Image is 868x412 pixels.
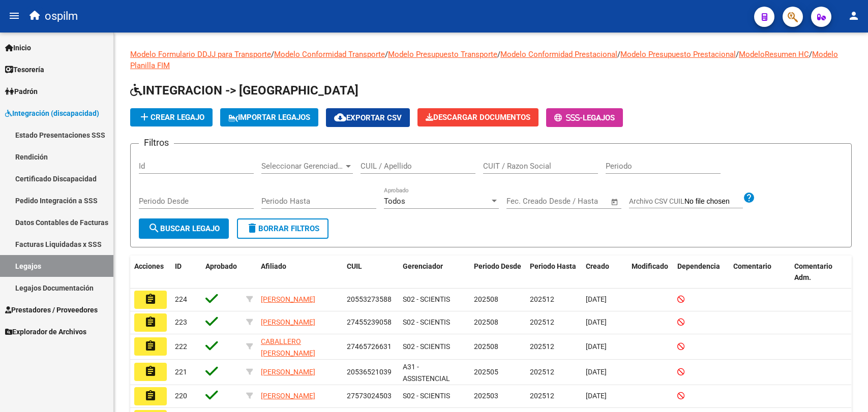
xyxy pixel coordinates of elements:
[530,295,554,303] span: 202512
[5,108,99,119] span: Integración (discapacidad)
[144,390,157,402] mat-icon: assignment
[347,342,392,351] span: 27465726631
[175,318,187,326] span: 223
[139,136,174,150] h3: Filtros
[175,295,187,303] span: 224
[261,337,315,357] span: CABALLERO [PERSON_NAME]
[530,368,554,376] span: 202512
[403,318,450,326] span: S02 - SCIENTIS
[474,392,498,400] span: 202503
[474,342,498,351] span: 202508
[684,197,743,206] input: Archivo CSV CUIL
[790,256,851,289] datatable-header-cell: Comentario Adm.
[506,197,548,206] input: Fecha inicio
[130,83,358,98] span: INTEGRACION -> [GEOGRAPHIC_DATA]
[403,262,443,270] span: Gerenciador
[246,224,319,233] span: Borrar Filtros
[201,256,242,289] datatable-header-cell: Aprobado
[743,192,755,204] mat-icon: help
[417,108,538,126] button: Descargar Documentos
[586,368,607,376] span: [DATE]
[526,256,582,289] datatable-header-cell: Periodo Hasta
[347,392,392,400] span: 27573024503
[557,197,606,206] input: Fecha fin
[5,64,44,75] span: Tesorería
[134,262,164,270] span: Acciones
[673,256,729,289] datatable-header-cell: Dependencia
[729,256,790,289] datatable-header-cell: Comentario
[261,368,315,376] span: [PERSON_NAME]
[175,392,187,400] span: 220
[530,262,576,270] span: Periodo Hasta
[237,218,328,239] button: Borrar Filtros
[261,262,286,270] span: Afiliado
[848,10,860,22] mat-icon: person
[175,342,187,351] span: 222
[474,368,498,376] span: 202505
[144,340,157,352] mat-icon: assignment
[794,262,832,282] span: Comentario Adm.
[261,162,344,171] span: Seleccionar Gerenciador
[632,262,668,270] span: Modificado
[130,256,171,289] datatable-header-cell: Acciones
[833,377,858,402] iframe: Intercom live chat
[347,318,392,326] span: 27455239058
[733,262,771,270] span: Comentario
[138,111,151,123] mat-icon: add
[347,368,392,376] span: 20536521039
[474,295,498,303] span: 202508
[257,256,343,289] datatable-header-cell: Afiliado
[586,392,607,400] span: [DATE]
[426,113,530,122] span: Descargar Documentos
[399,256,470,289] datatable-header-cell: Gerenciador
[388,50,497,59] a: Modelo Presupuesto Transporte
[148,224,220,233] span: Buscar Legajo
[130,108,213,126] button: Crear Legajo
[403,295,450,303] span: S02 - SCIENTIS
[500,50,617,59] a: Modelo Conformidad Prestacional
[677,262,720,270] span: Dependencia
[139,218,229,239] button: Buscar Legajo
[384,197,405,206] span: Todos
[5,326,86,337] span: Explorador de Archivos
[144,316,157,328] mat-icon: assignment
[148,222,160,234] mat-icon: search
[586,342,607,351] span: [DATE]
[586,295,607,303] span: [DATE]
[261,392,315,400] span: [PERSON_NAME]
[175,262,182,270] span: ID
[546,108,623,127] button: -Legajos
[554,113,583,122] span: -
[530,318,554,326] span: 202512
[586,262,609,270] span: Creado
[220,108,318,126] button: IMPORTAR LEGAJOS
[530,392,554,400] span: 202512
[8,10,20,22] mat-icon: menu
[347,295,392,303] span: 20553273588
[474,318,498,326] span: 202508
[609,196,621,208] button: Open calendar
[739,50,809,59] a: ModeloResumen HC
[5,304,98,315] span: Prestadores / Proveedores
[347,262,362,270] span: CUIL
[274,50,385,59] a: Modelo Conformidad Transporte
[138,113,204,122] span: Crear Legajo
[171,256,201,289] datatable-header-cell: ID
[403,342,450,351] span: S02 - SCIENTIS
[403,392,450,400] span: S02 - SCIENTIS
[474,262,521,270] span: Periodo Desde
[334,111,346,123] mat-icon: cloud_download
[45,5,78,27] span: ospilm
[620,50,736,59] a: Modelo Presupuesto Prestacional
[627,256,673,289] datatable-header-cell: Modificado
[470,256,526,289] datatable-header-cell: Periodo Desde
[586,318,607,326] span: [DATE]
[205,262,237,270] span: Aprobado
[144,293,157,305] mat-icon: assignment
[343,256,399,289] datatable-header-cell: CUIL
[326,108,410,127] button: Exportar CSV
[130,50,271,59] a: Modelo Formulario DDJJ para Transporte
[261,295,315,303] span: [PERSON_NAME]
[582,256,627,289] datatable-header-cell: Creado
[334,113,402,122] span: Exportar CSV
